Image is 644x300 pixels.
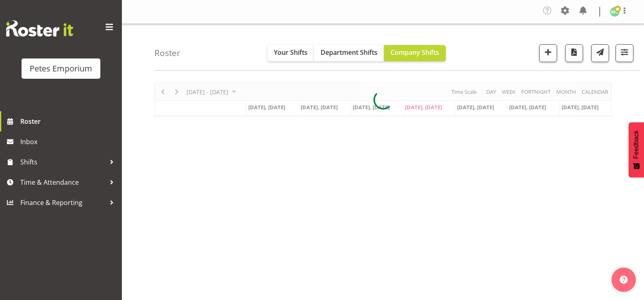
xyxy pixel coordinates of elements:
span: Inbox [20,136,118,148]
button: Filter Shifts [616,44,633,62]
span: Feedback [633,130,640,159]
h4: Roster [154,48,180,58]
span: Company Shifts [390,48,439,57]
img: Rosterit website logo [6,20,73,37]
button: Add a new shift [539,44,557,62]
button: Department Shifts [314,45,384,61]
span: Time & Attendance [20,176,106,188]
button: Send a list of all shifts for the selected filtered period to all rostered employees. [591,44,609,62]
span: Your Shifts [274,48,308,57]
button: Feedback - Show survey [629,122,644,177]
span: Department Shifts [321,48,377,57]
button: Company Shifts [384,45,446,61]
img: help-xxl-2.png [620,276,628,284]
button: Your Shifts [267,45,314,61]
span: Shifts [20,156,106,168]
img: melissa-cowen2635.jpg [610,7,620,17]
span: Roster [20,115,118,127]
button: Download a PDF of the roster according to the set date range. [565,44,583,62]
span: Finance & Reporting [20,196,106,209]
div: Petes Emporium [30,63,92,75]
